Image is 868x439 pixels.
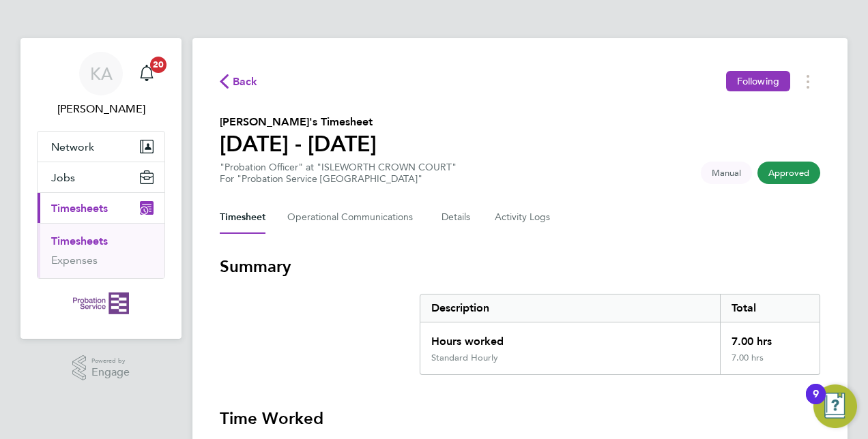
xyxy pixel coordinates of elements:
[726,71,790,91] button: Following
[38,223,164,278] div: Timesheets
[91,355,130,367] span: Powered by
[701,162,752,184] span: This timesheet was manually created.
[72,355,130,381] a: Powered byEngage
[495,201,552,234] button: Activity Logs
[813,394,819,412] div: 9
[38,132,164,162] button: Network
[220,256,820,277] h3: Summary
[51,171,75,184] span: Jobs
[51,202,108,215] span: Timesheets
[37,292,165,314] a: Go to home page
[420,322,720,352] div: Hours worked
[796,71,820,92] button: Timesheets Menu
[287,201,420,234] button: Operational Communications
[220,130,377,157] h1: [DATE] - [DATE]
[220,162,457,185] div: "Probation Officer" at "ISLEWORTH CROWN COURT"
[73,292,128,314] img: probationservice-logo-retina.png
[813,384,857,428] button: Open Resource Center, 9 new notifications
[420,294,820,375] div: Summary
[220,173,457,185] div: For "Probation Service [GEOGRAPHIC_DATA]"
[757,162,820,184] span: This timesheet has been approved.
[91,367,130,378] span: Engage
[150,57,167,73] span: 20
[431,352,498,363] div: Standard Hourly
[442,201,473,234] button: Details
[720,294,820,322] div: Total
[38,193,164,223] button: Timesheets
[220,408,820,429] h3: Time Worked
[220,73,258,90] button: Back
[420,294,720,322] div: Description
[220,201,265,234] button: Timesheet
[51,140,94,153] span: Network
[37,52,165,117] a: KA[PERSON_NAME]
[133,52,160,95] a: 20
[720,322,820,352] div: 7.00 hrs
[37,101,165,117] span: Karen Anderson
[20,38,182,339] nav: Main navigation
[38,162,164,192] button: Jobs
[51,254,98,267] a: Expenses
[220,114,377,130] h2: [PERSON_NAME]'s Timesheet
[233,74,258,90] span: Back
[90,65,113,82] span: KA
[737,75,779,87] span: Following
[51,234,108,247] a: Timesheets
[720,352,820,374] div: 7.00 hrs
